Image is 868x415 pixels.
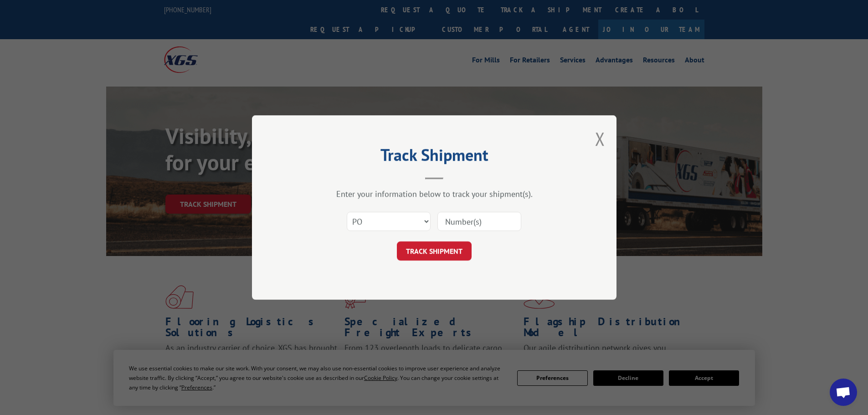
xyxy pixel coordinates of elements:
div: Open chat [830,379,857,406]
button: Close modal [595,127,605,151]
div: Enter your information below to track your shipment(s). [298,189,571,199]
button: TRACK SHIPMENT [397,241,472,261]
h2: Track Shipment [298,149,571,166]
input: Number(s) [437,212,521,231]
